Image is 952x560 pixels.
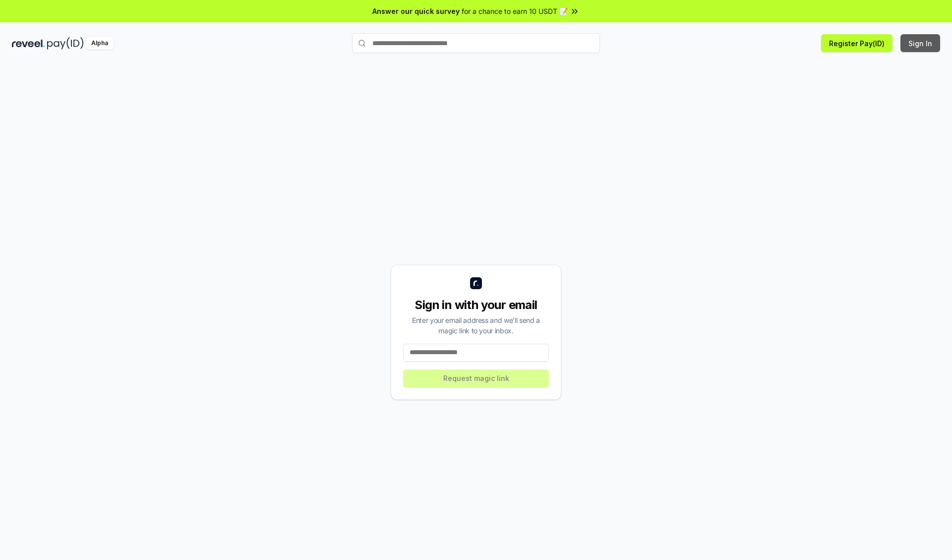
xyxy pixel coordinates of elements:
[12,37,45,50] img: reveel_dark
[900,34,940,52] button: Sign In
[403,315,549,336] div: Enter your email address and we’ll send a magic link to your inbox.
[470,277,482,289] img: logo_small
[403,297,549,313] div: Sign in with your email
[47,37,84,50] img: pay_id
[372,6,460,16] span: Answer our quick survey
[462,6,568,16] span: for a chance to earn 10 USDT 📝
[821,34,892,52] button: Register Pay(ID)
[86,37,114,50] div: Alpha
